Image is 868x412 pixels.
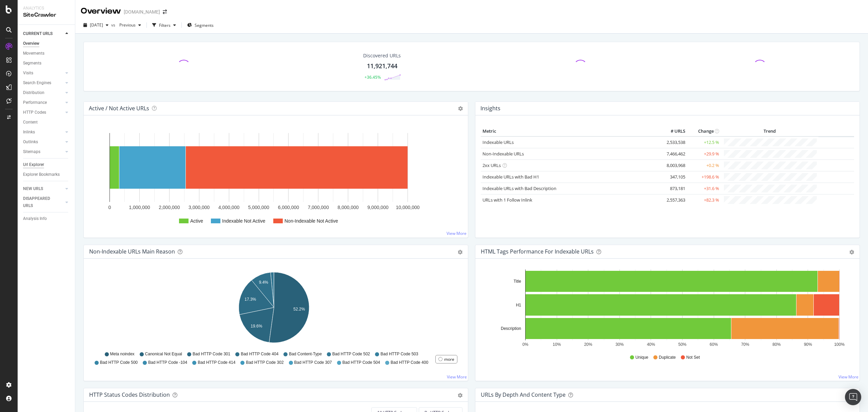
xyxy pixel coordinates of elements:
[660,171,687,183] td: 347,105
[23,89,63,96] a: Distribution
[481,391,566,398] div: URLs by Depth and Content Type
[647,342,655,347] text: 40%
[364,74,381,80] div: +36.45%
[338,205,359,210] text: 8,000,000
[23,60,70,67] a: Segments
[721,126,818,136] th: Trend
[391,360,428,366] span: Bad HTTP Code 400
[516,303,521,307] text: H1
[284,218,338,224] text: Non-Indexable Not Active
[23,70,63,77] a: Visits
[23,129,63,136] a: Inlinks
[482,185,556,191] a: Indexable URLs with Bad Description
[293,307,305,312] text: 52.2%
[687,126,721,136] th: Change
[23,40,70,47] a: Overview
[23,109,63,116] a: HTTP Codes
[195,22,214,28] span: Segments
[23,30,53,37] div: CURRENT URLS
[124,8,160,15] div: [DOMAIN_NAME]
[481,269,850,348] svg: A chart.
[482,197,532,203] a: URLs with 1 Follow Inlink
[23,195,63,209] a: DISAPPEARED URLS
[396,205,419,210] text: 10,000,000
[23,129,35,136] div: Inlinks
[193,351,230,357] span: Bad HTTP Code 301
[23,185,43,192] div: NEW URLS
[159,22,171,28] div: Filters
[23,99,63,106] a: Performance
[687,183,721,194] td: +31.6 %
[839,374,859,380] a: View More
[447,374,467,380] a: View More
[23,171,70,178] a: Explorer Bookmarks
[308,205,329,210] text: 7,000,000
[23,11,70,19] div: SiteCrawler
[635,355,648,360] span: Unique
[23,148,40,155] div: Sitemaps
[23,148,63,155] a: Sitemaps
[482,139,514,145] a: Indexable URLs
[23,138,63,146] a: Outlinks
[481,126,660,136] th: Metric
[117,22,136,28] span: Previous
[23,161,70,168] a: Url Explorer
[81,5,121,17] div: Overview
[660,126,687,136] th: # URLS
[23,79,63,87] a: Search Engines
[772,342,781,347] text: 80%
[23,60,41,67] div: Segments
[481,248,594,255] div: HTML Tags Performance for Indexable URLs
[584,342,592,347] text: 20%
[363,52,401,59] div: Discovered URLs
[332,351,370,357] span: Bad HTTP Code 502
[553,342,561,347] text: 10%
[659,355,676,360] span: Duplicate
[23,161,44,168] div: Url Explorer
[804,342,812,347] text: 90%
[380,351,418,357] span: Bad HTTP Code 503
[741,342,749,347] text: 70%
[148,360,187,366] span: Bad HTTP Code -104
[845,389,861,405] div: Open Intercom Messenger
[444,356,454,362] div: more
[23,195,57,209] div: DISAPPEARED URLS
[687,171,721,183] td: +198.6 %
[23,70,33,77] div: Visits
[834,342,845,347] text: 100%
[163,10,167,14] div: arrow-right-arrow-left
[89,269,459,348] svg: A chart.
[687,160,721,171] td: +0.2 %
[251,324,262,329] text: 19.6%
[660,160,687,171] td: 8,003,968
[660,148,687,160] td: 7,466,462
[23,50,44,57] div: Movements
[458,393,462,398] div: gear
[89,104,149,113] h4: Active / Not Active URLs
[23,79,51,87] div: Search Engines
[23,215,47,222] div: Analysis Info
[687,194,721,206] td: +82.3 %
[615,342,624,347] text: 30%
[23,109,46,116] div: HTTP Codes
[686,355,700,360] span: Not Set
[110,351,135,357] span: Meta noindex
[150,20,179,31] button: Filters
[278,205,299,210] text: 6,000,000
[501,326,521,331] text: Description
[89,126,462,232] svg: A chart.
[447,230,467,236] a: View More
[687,148,721,160] td: +29.9 %
[23,119,38,126] div: Content
[458,250,462,255] div: gear
[23,171,60,178] div: Explorer Bookmarks
[218,205,239,210] text: 4,000,000
[367,62,397,71] div: 11,921,744
[482,162,501,168] a: 2xx URLs
[289,351,322,357] span: Bad Content-Type
[660,136,687,148] td: 2,533,538
[241,351,278,357] span: Bad HTTP Code 404
[248,205,269,210] text: 5,000,000
[660,183,687,194] td: 873,181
